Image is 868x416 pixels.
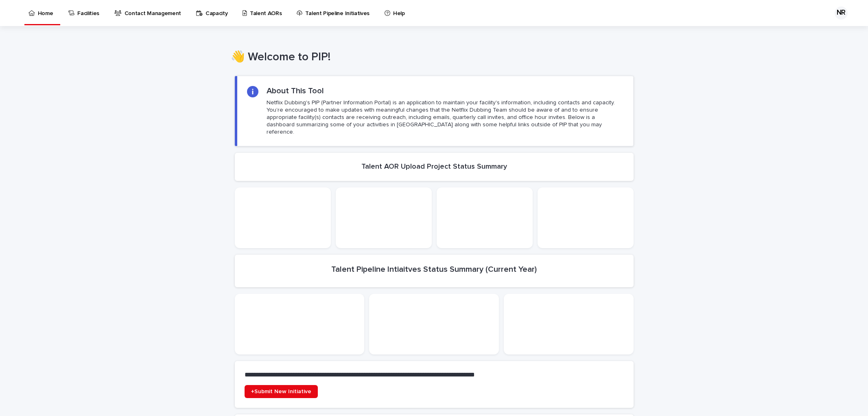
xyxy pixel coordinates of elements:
h2: About This Tool [267,86,324,96]
h1: 👋 Welcome to PIP! [231,51,630,64]
a: +Submit New Initiative [245,385,318,398]
span: +Submit New Initiative [251,389,311,394]
div: NR [835,7,848,20]
p: Netflix Dubbing's PIP (Partner Information Portal) is an application to maintain your facility's ... [267,99,623,136]
h2: Talent Pipeline Intiaitves Status Summary (Current Year) [331,264,537,274]
h2: Talent AOR Upload Project Status Summary [361,163,507,172]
